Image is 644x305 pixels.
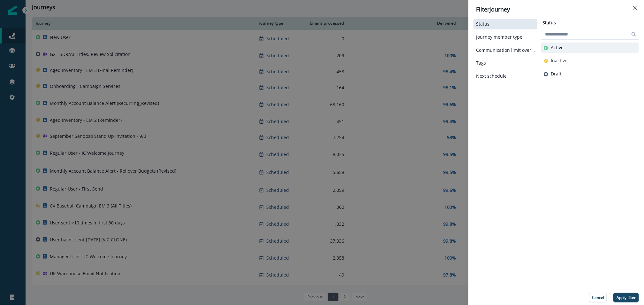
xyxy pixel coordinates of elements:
[551,45,564,51] p: Active
[617,295,636,300] p: Apply filter
[551,71,562,77] p: Draft
[476,60,486,66] p: Tags
[589,293,607,302] button: Cancel
[476,60,535,66] button: Tags
[476,48,535,53] button: Communication limit overrides
[476,74,535,79] button: Next schedule
[544,71,636,77] button: Draft
[544,45,636,51] button: Active
[476,74,507,79] p: Next schedule
[551,58,567,64] p: Inactive
[476,21,489,27] p: Status
[476,35,535,40] button: Journey member type
[592,295,604,300] p: Cancel
[476,21,535,27] button: Status
[613,293,639,302] button: Apply filter
[630,3,640,13] button: Close
[476,35,522,40] p: Journey member type
[476,5,510,14] p: Filter journey
[544,58,636,64] button: Inactive
[541,20,556,26] h2: Status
